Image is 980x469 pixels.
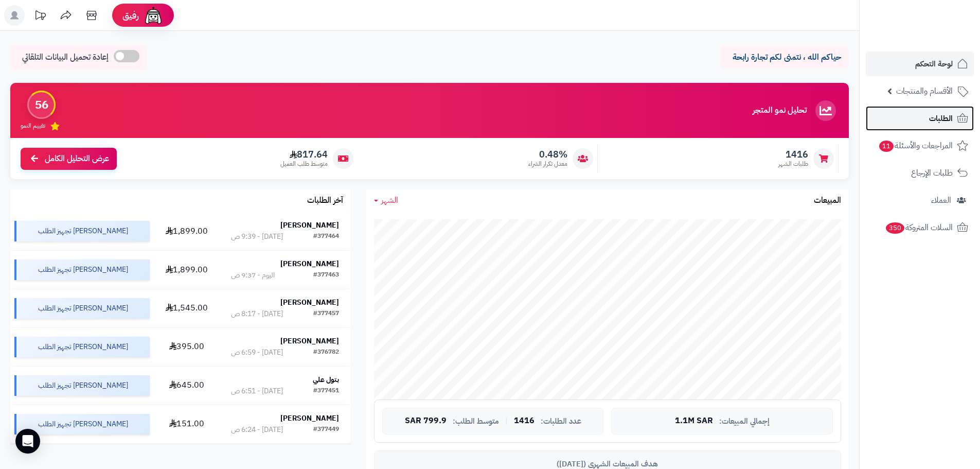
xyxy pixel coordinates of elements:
[929,111,953,126] span: الطلبات
[231,386,283,396] div: [DATE] - 6:51 ص
[154,212,219,250] td: 1,899.00
[878,138,953,153] span: المراجعات والأسئلة
[14,221,150,241] div: [PERSON_NAME] تجهيز الطلب
[313,374,339,385] strong: بتول علي
[313,386,339,396] div: #377451
[778,160,808,168] span: طلبات الشهر
[14,298,150,319] div: [PERSON_NAME] تجهيز الطلب
[931,193,951,207] span: العملاء
[280,297,339,308] strong: [PERSON_NAME]
[154,328,219,366] td: 395.00
[280,149,328,160] span: 817.64
[728,51,841,63] p: حياكم الله ، نتمنى لكم تجارة رابحة
[528,160,567,168] span: معدل تكرار الشراء
[910,27,970,49] img: logo-2.png
[280,413,339,424] strong: [PERSON_NAME]
[866,188,974,213] a: العملاء
[27,5,53,28] a: تحديثات المنصة
[14,375,150,396] div: [PERSON_NAME] تجهيز الطلب
[21,121,45,130] span: تقييم النمو
[122,9,139,22] span: رفيق
[231,309,283,319] div: [DATE] - 8:17 ص
[886,222,904,234] span: 350
[154,367,219,405] td: 645.00
[313,232,339,242] div: #377464
[21,148,117,170] a: عرض التحليل الكامل
[154,289,219,327] td: 1,545.00
[14,259,150,280] div: [PERSON_NAME] تجهيز الطلب
[866,51,974,76] a: لوحة التحكم
[313,348,339,358] div: #376782
[866,133,974,158] a: المراجعات والأسئلة11
[313,270,339,281] div: #377463
[313,425,339,435] div: #377449
[405,416,447,426] span: 799.9 SAR
[866,106,974,131] a: الطلبات
[911,166,953,180] span: طلبات الإرجاع
[231,232,283,242] div: [DATE] - 9:39 ص
[307,196,343,205] h3: آخر الطلبات
[22,51,109,63] span: إعادة تحميل البيانات التلقائي
[885,220,953,235] span: السلات المتروكة
[528,149,567,160] span: 0.48%
[280,220,339,231] strong: [PERSON_NAME]
[453,417,499,426] span: متوسط الطلب:
[896,84,953,98] span: الأقسام والمنتجات
[866,161,974,185] a: طلبات الإرجاع
[719,417,770,426] span: إجمالي المبيعات:
[231,270,275,281] div: اليوم - 9:37 ص
[879,141,894,152] span: 11
[14,414,150,435] div: [PERSON_NAME] تجهيز الطلب
[541,417,581,426] span: عدد الطلبات:
[381,194,398,206] span: الشهر
[231,425,283,435] div: [DATE] - 6:24 ص
[154,251,219,289] td: 1,899.00
[15,429,40,454] div: Open Intercom Messenger
[514,416,534,426] span: 1416
[143,5,164,26] img: ai-face.png
[313,309,339,319] div: #377457
[280,258,339,269] strong: [PERSON_NAME]
[45,153,109,165] span: عرض التحليل الكامل
[814,196,841,205] h3: المبيعات
[866,215,974,240] a: السلات المتروكة350
[915,57,953,71] span: لوحة التحكم
[280,336,339,346] strong: [PERSON_NAME]
[505,417,508,425] span: |
[280,160,328,168] span: متوسط طلب العميل
[675,416,713,426] span: 1.1M SAR
[778,149,808,160] span: 1416
[154,405,219,443] td: 151.00
[374,195,398,206] a: الشهر
[14,337,150,357] div: [PERSON_NAME] تجهيز الطلب
[231,348,283,358] div: [DATE] - 6:59 ص
[753,106,807,115] h3: تحليل نمو المتجر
